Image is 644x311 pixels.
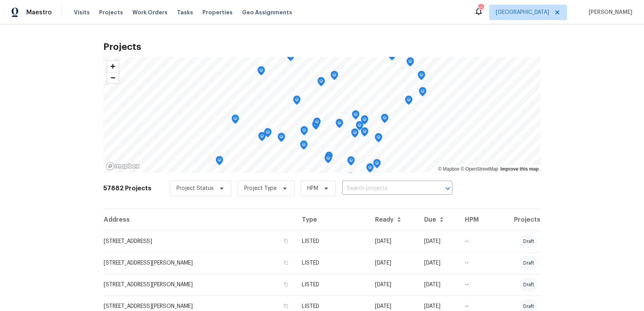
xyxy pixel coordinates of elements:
span: HPM [307,185,318,192]
div: Map marker [293,96,301,108]
div: Map marker [231,114,239,126]
div: Map marker [317,77,325,89]
span: [PERSON_NAME] [586,9,632,16]
div: Map marker [351,128,359,140]
td: [STREET_ADDRESS][PERSON_NAME] [103,252,296,274]
span: [GEOGRAPHIC_DATA] [496,9,549,16]
th: Ready [369,209,418,231]
td: [STREET_ADDRESS] [103,231,296,252]
th: Projects [492,209,541,231]
div: Map marker [257,66,265,78]
div: Map marker [352,110,360,122]
button: Copy Address [283,238,289,244]
div: Map marker [324,154,332,166]
button: Copy Address [283,259,289,266]
a: OpenStreetMap [461,166,498,172]
span: Projects [99,9,123,16]
td: [DATE] [418,231,459,252]
td: [DATE] [369,274,418,296]
span: Project Status [176,185,214,192]
div: Map marker [381,114,389,126]
span: Geo Assignments [242,9,292,16]
div: Map marker [405,96,413,108]
th: Due [418,209,459,231]
span: Properties [202,9,233,16]
td: LISTED [296,252,369,274]
td: [DATE] [418,252,459,274]
a: Improve this map [500,166,539,172]
span: Maestro [26,9,52,16]
td: LISTED [296,231,369,252]
div: Map marker [366,163,374,175]
div: Map marker [418,71,425,83]
div: Map marker [356,121,363,133]
span: Project Type [244,185,277,192]
div: Map marker [325,152,333,164]
a: Mapbox [438,166,459,172]
th: Address [103,209,296,231]
input: Search projects [342,183,431,195]
button: Copy Address [283,281,289,288]
button: Copy Address [283,302,289,309]
div: draft [520,234,537,248]
td: [DATE] [418,274,459,296]
h2: 57882 Projects [103,185,151,192]
div: Map marker [277,133,285,145]
td: [DATE] [369,252,418,274]
td: -- [459,274,492,296]
div: Map marker [361,127,368,139]
button: Open [442,183,453,194]
div: draft [520,256,537,270]
button: Zoom in [107,61,118,72]
div: Map marker [300,126,308,138]
div: Map marker [264,128,272,140]
div: Map marker [313,118,321,130]
div: Map marker [312,120,320,132]
div: Map marker [388,51,396,63]
div: Map marker [347,156,355,168]
h2: Projects [103,43,541,51]
div: Map marker [419,87,426,99]
div: 101 [478,5,483,12]
td: -- [459,231,492,252]
div: Map marker [347,173,355,185]
td: [DATE] [369,231,418,252]
div: Map marker [258,132,266,144]
div: Map marker [375,133,382,145]
td: [STREET_ADDRESS][PERSON_NAME] [103,274,296,296]
th: Type [296,209,369,231]
button: Zoom out [107,72,118,83]
div: Map marker [373,159,381,171]
span: Visits [74,9,90,16]
canvas: Map [103,57,541,173]
td: -- [459,252,492,274]
span: Work Orders [132,9,168,16]
div: Map marker [300,140,308,152]
div: Map marker [331,71,338,83]
a: Mapbox homepage [106,162,140,171]
div: draft [520,278,537,292]
span: Tasks [177,10,193,15]
div: Map marker [287,52,295,64]
th: HPM [459,209,492,231]
div: Map marker [336,119,343,131]
div: Map marker [406,57,414,69]
td: LISTED [296,274,369,296]
div: Map marker [361,115,368,127]
div: Map marker [216,156,223,168]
